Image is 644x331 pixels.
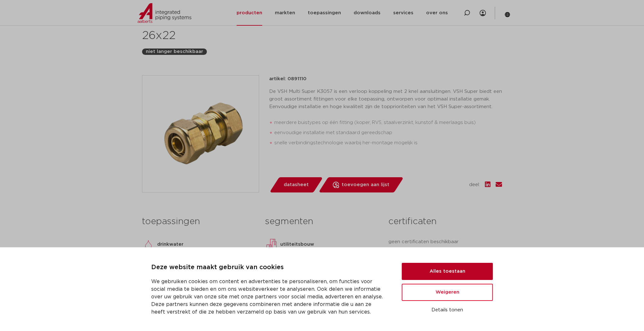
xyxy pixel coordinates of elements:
[146,48,203,55] p: niet langer beschikbaar
[402,305,493,315] button: Details tonen
[388,215,502,228] h3: certificaten
[269,88,502,111] p: De VSH Multi Super K3057 is een verloop koppeling met 2 knel aansluitingen. VSH Super biedt een g...
[269,177,323,192] a: datasheet
[265,238,278,251] img: utiliteitsbouw
[274,118,502,128] li: meerdere buistypes op één fitting (koper, RVS, staalverzinkt, kunstof & meerlaags buis)
[342,180,389,190] span: toevoegen aan lijst
[280,241,314,248] p: utiliteitsbouw
[274,138,502,148] li: snelle verbindingstechnologie waarbij her-montage mogelijk is
[142,75,259,192] img: Product Image for VSH Multi Super verloopkoppeling FF 26x22
[151,278,387,316] p: We gebruiken cookies om content en advertenties te personaliseren, om functies voor social media ...
[388,238,502,246] p: geen certificaten beschikbaar
[469,181,480,189] span: deel:
[402,284,493,301] button: Weigeren
[265,215,379,228] h3: segmenten
[274,128,502,138] li: eenvoudige installatie met standaard gereedschap
[142,238,155,251] img: drinkwater
[157,241,183,248] p: drinkwater
[402,263,493,280] button: Alles toestaan
[284,180,309,190] span: datasheet
[142,215,256,228] h3: toepassingen
[151,263,387,273] p: Deze website maakt gebruik van cookies
[269,75,307,83] p: artikel: 0891110
[142,9,380,43] h1: Multi Super verloopkoppeling FF 26x22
